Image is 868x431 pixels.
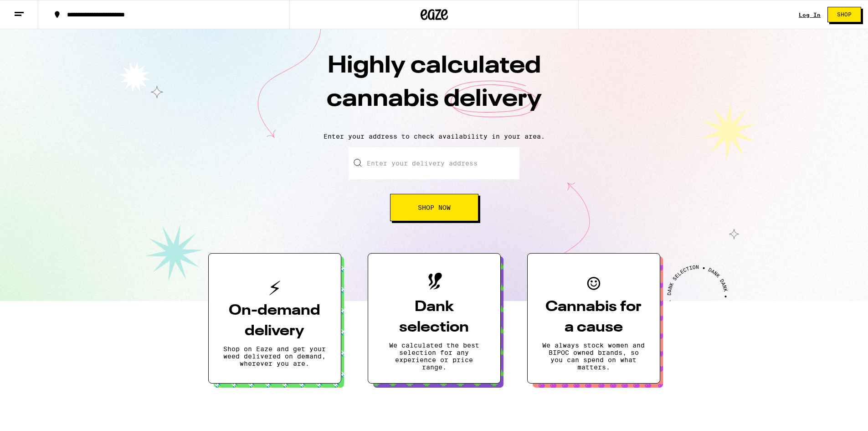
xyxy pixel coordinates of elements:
[208,253,341,384] button: On-demand deliveryShop on Eaze and get your weed delivered on demand, wherever you are.
[368,253,501,384] button: Dank selectionWe calculated the best selection for any experience or price range.
[837,12,852,17] span: Shop
[390,194,478,221] button: Shop Now
[349,147,519,179] input: Enter your delivery address
[383,297,486,338] h3: Dank selection
[527,253,660,384] button: Cannabis for a causeWe always stock women and BIPOC owned brands, so you can spend on what matters.
[827,7,861,22] button: Shop
[383,342,486,371] p: We calculated the best selection for any experience or price range.
[223,301,326,342] h3: On-demand delivery
[275,50,594,125] h1: Highly calculated cannabis delivery
[9,133,859,140] p: Enter your address to check availability in your area.
[542,297,645,338] h3: Cannabis for a cause
[418,204,451,211] span: Shop Now
[821,7,868,22] a: Shop
[542,342,645,371] p: We always stock women and BIPOC owned brands, so you can spend on what matters.
[799,12,821,18] a: Log In
[223,345,326,367] p: Shop on Eaze and get your weed delivered on demand, wherever you are.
